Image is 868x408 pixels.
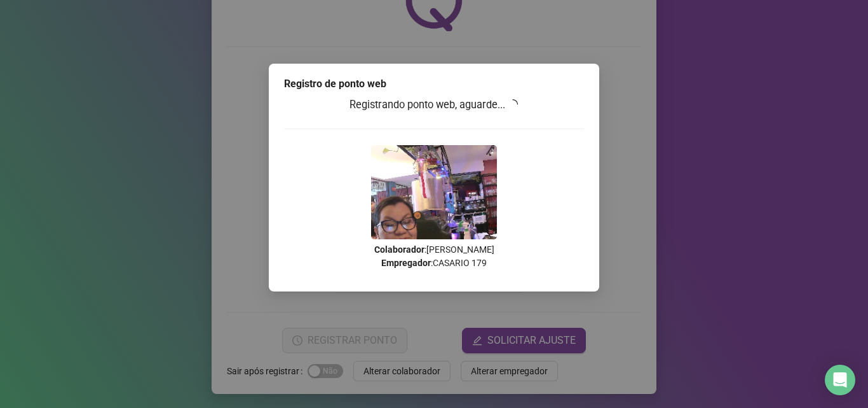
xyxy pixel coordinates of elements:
span: loading [508,99,518,109]
div: Open Intercom Messenger [825,365,855,395]
p: : [PERSON_NAME] : CASARIO 179 [284,243,584,270]
img: 9k= [371,145,497,239]
strong: Empregador [381,258,431,268]
strong: Colaborador [374,244,424,255]
div: Registro de ponto web [284,76,584,92]
h3: Registrando ponto web, aguarde... [284,97,584,113]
